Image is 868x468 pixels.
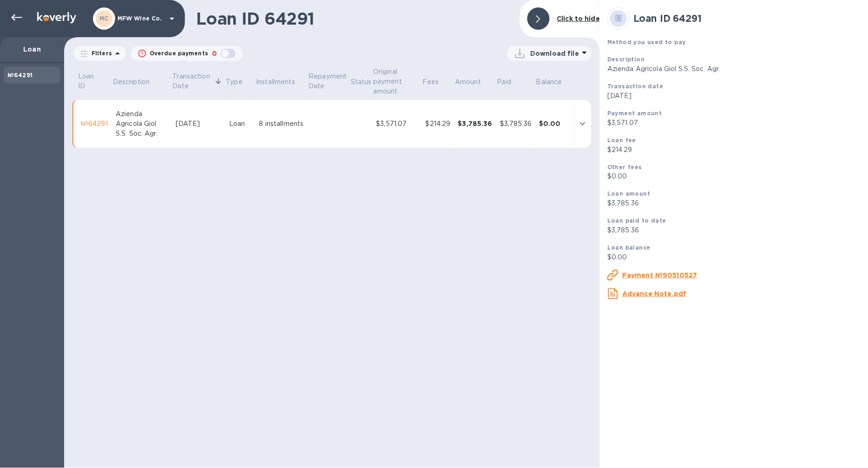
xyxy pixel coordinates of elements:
p: Filters [88,49,112,57]
p: Description [113,77,150,87]
p: Overdue payments [150,49,208,58]
p: $214.29 [607,145,861,155]
b: Click to hide [557,15,600,22]
div: $3,571.07 [376,119,418,129]
span: Original payment amount [373,67,421,96]
div: $3,785.36 [500,119,532,129]
b: Description [607,56,644,63]
span: Installments [256,77,307,87]
span: Loan ID [78,72,112,91]
span: Paid [497,77,524,87]
p: Azienda Agricola Giol S.S. Soc. Agr. [607,64,861,74]
b: Transaction date [607,83,663,90]
div: [DATE] [176,119,222,129]
p: Type [226,77,243,87]
b: Other fees [607,164,642,171]
u: Payment №90510527 [622,271,697,279]
p: $0.00 [607,252,861,262]
b: MC [99,15,109,22]
p: Paid [497,77,512,87]
b: Loan paid to date [607,217,666,224]
div: Azienda Agricola Giol S.S. Soc. Agr. [116,109,168,138]
p: $3,785.36 [607,225,861,235]
p: Loan ID [78,72,99,91]
span: Balance [536,77,574,87]
span: Description [113,77,162,87]
b: Loan ID 64291 [633,13,702,24]
p: Loan [7,45,57,54]
h1: Loan ID 64291 [196,9,513,28]
p: [DATE] [607,91,861,101]
b: Loan amount [607,190,650,197]
b: Payment amount [607,110,662,117]
p: $3,785.36 [607,198,861,208]
p: Installments [256,77,295,87]
img: Logo [37,12,76,23]
p: 0 [212,49,217,59]
u: Advance Note.pdf [622,290,686,297]
p: Amount [455,77,481,87]
div: 8 installments [259,119,304,129]
p: MFW Wine Co. [118,15,164,22]
b: Loan balance [607,244,651,251]
b: Method you used to pay [607,39,686,46]
div: Loan [229,119,252,129]
span: Amount [455,77,493,87]
p: $3,571.07 [607,118,861,128]
p: Balance [536,77,562,87]
span: Transaction Date [173,72,225,91]
p: $0.00 [607,171,861,181]
p: Transaction Date [173,72,213,91]
p: Status [351,77,372,87]
div: $214.29 [426,119,451,129]
b: Loan fee [607,137,636,144]
p: Repayment Date [309,72,349,91]
p: Download file [530,49,579,58]
b: №64291 [7,72,33,79]
button: expand row [576,117,590,131]
div: $3,785.36 [458,119,493,128]
p: Original payment amount [373,67,409,96]
div: $0.00 [539,119,571,128]
div: №64291 [81,119,108,129]
span: Type [226,77,255,87]
p: Fees [423,77,440,87]
span: Fees [423,77,452,87]
button: Overdue payments0 [131,46,243,61]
